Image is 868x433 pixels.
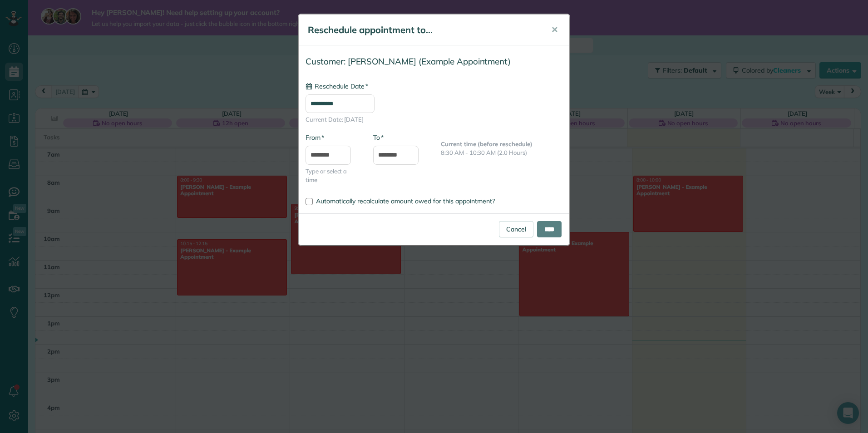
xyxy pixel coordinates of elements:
[441,148,562,157] p: 8:30 AM - 10:30 AM (2.0 Hours)
[551,25,558,35] span: ✕
[499,221,533,237] a: Cancel
[373,133,384,142] label: To
[306,82,368,91] label: Reschedule Date
[306,133,324,142] label: From
[306,115,562,124] span: Current Date: [DATE]
[316,197,495,205] span: Automatically recalculate amount owed for this appointment?
[306,167,360,184] span: Type or select a time
[308,24,538,36] h5: Reschedule appointment to...
[306,57,562,66] h4: Customer: [PERSON_NAME] (Example Appointment)
[441,140,533,148] b: Current time (before reschedule)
